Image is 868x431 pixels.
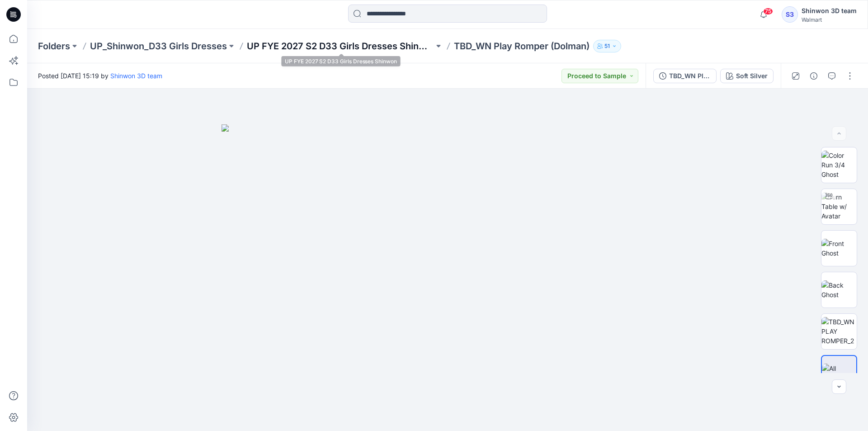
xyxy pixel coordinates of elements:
[604,41,610,51] p: 51
[90,40,227,52] a: UP_Shinwon_D33 Girls Dresses
[669,71,711,81] div: TBD_WN Play Romper (Dolman)
[802,16,857,23] div: Walmart
[247,40,434,52] a: UP FYE 2027 S2 D33 Girls Dresses Shinwon
[38,71,162,81] span: Posted [DATE] 15:19 by
[38,40,70,52] a: Folders
[763,8,773,15] span: 75
[822,364,856,383] img: All colorways
[593,40,621,52] button: 51
[807,69,821,83] button: Details
[720,69,774,83] button: Soft Silver
[454,40,590,52] p: TBD_WN Play Romper (Dolman)
[653,69,717,83] button: TBD_WN Play Romper (Dolman)
[110,72,162,80] a: Shinwon 3D team
[736,71,768,81] div: Soft Silver
[821,317,857,346] img: TBD_WN PLAY ROMPER_2
[821,239,857,258] img: Front Ghost
[802,5,857,16] div: Shinwon 3D team
[782,6,798,23] div: S3
[821,280,857,299] img: Back Ghost
[821,151,857,179] img: Color Run 3/4 Ghost
[821,192,857,221] img: Turn Table w/ Avatar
